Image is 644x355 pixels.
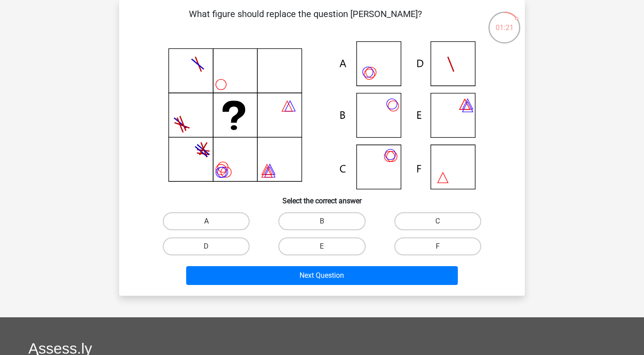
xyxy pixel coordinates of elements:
label: B [278,212,365,230]
label: C [394,212,481,230]
div: 01:21 [487,11,521,33]
button: Next Question [186,266,458,285]
label: A [163,212,250,230]
label: E [278,237,365,255]
p: What figure should replace the question [PERSON_NAME]? [134,7,477,34]
label: F [394,237,481,255]
label: D [163,237,250,255]
h6: Select the correct answer [134,189,510,205]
